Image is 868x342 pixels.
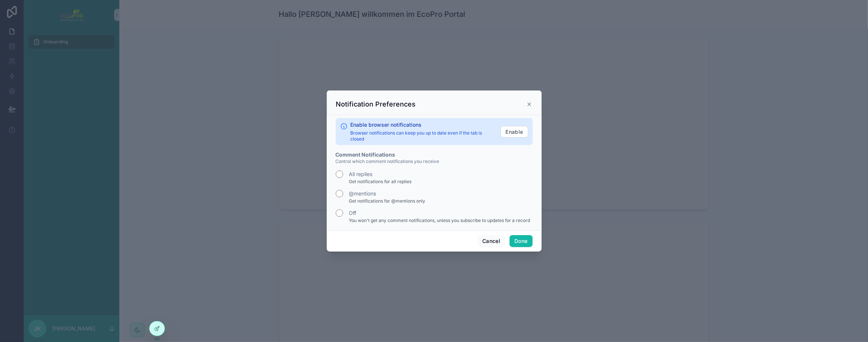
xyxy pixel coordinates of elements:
[351,130,495,142] p: Browser notifications can keep you up to date even if the tab is closed
[336,158,533,164] p: Control which comment notifications you receive
[336,151,533,158] h2: Comment Notifications
[336,100,416,109] h3: Notification Preferences
[501,126,528,138] button: Enable
[349,209,357,217] label: Off
[349,190,376,197] label: @mentions
[349,218,530,224] span: You won't get any comment notifications, unless you subscribe to updates for a record
[351,121,495,129] h2: Enable browser notifications
[477,235,505,247] button: Cancel
[349,198,426,204] span: Get notifications for @mentions only
[349,170,373,178] label: All replies
[349,179,412,185] span: Get notifications for all replies
[510,235,532,247] button: Done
